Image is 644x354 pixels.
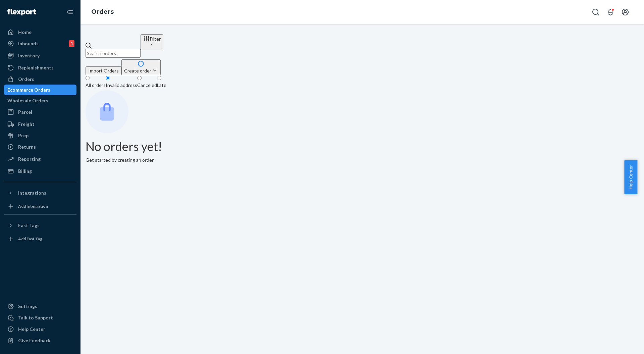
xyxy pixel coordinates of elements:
div: Home [18,29,32,36]
a: Parcel [4,107,76,117]
a: Replenishments [4,62,76,73]
div: Add Fast Tag [18,236,42,242]
button: Close Navigation [63,5,76,19]
a: Add Integration [4,201,76,212]
a: Freight [4,119,76,130]
div: Ecommerce Orders [7,87,50,93]
input: Invalid address [106,76,110,80]
div: Orders [18,76,34,83]
button: Give Feedback [4,335,76,346]
a: Billing [4,166,76,176]
div: Filter [143,35,161,49]
div: Give Feedback [18,337,51,344]
button: Create order [121,59,161,75]
input: Search orders [86,49,141,58]
div: Replenishments [18,64,54,71]
a: Prep [4,130,76,141]
input: Canceled [137,76,142,80]
div: Create order [124,67,158,74]
button: Integrations [4,188,76,198]
div: Inbounds [18,40,39,47]
div: Returns [18,144,36,150]
a: Ecommerce Orders [4,85,76,95]
a: Reporting [4,154,76,164]
a: Wholesale Orders [4,95,76,106]
button: Filter [141,34,163,50]
div: Freight [18,121,35,128]
a: Settings [4,301,76,312]
div: Billing [18,168,32,174]
h1: No orders yet! [86,140,639,153]
div: Parcel [18,109,32,115]
img: Empty list [86,90,128,133]
input: Late [157,76,161,80]
a: Inventory [4,50,76,61]
div: Integrations [18,190,46,196]
button: Fast Tags [4,220,76,231]
input: All orders [86,76,90,80]
button: Help Center [624,160,637,194]
div: Help Center [18,326,45,333]
button: Open Search Box [589,5,602,19]
a: Returns [4,142,76,152]
div: Canceled [137,82,157,89]
img: Flexport logo [7,9,36,15]
p: Get started by creating an order [86,157,639,163]
button: Import Orders [86,66,121,75]
div: Invalid address [106,82,137,89]
div: Inventory [18,52,40,59]
a: Add Fast Tag [4,234,76,244]
a: Orders [4,74,76,85]
div: Late [157,82,166,89]
a: Inbounds1 [4,38,76,49]
a: Talk to Support [4,312,76,323]
div: Wholesale Orders [7,97,48,104]
div: Fast Tags [18,222,40,229]
div: Prep [18,132,29,139]
div: All orders [86,82,106,89]
button: Open notifications [604,5,617,19]
a: Home [4,27,76,38]
div: Settings [18,303,37,310]
div: 1 [143,42,161,49]
div: 1 [69,40,74,47]
div: Reporting [18,156,41,162]
ol: breadcrumbs [86,2,119,22]
a: Help Center [4,324,76,335]
button: Open account menu [619,5,632,19]
div: Add Integration [18,203,48,209]
a: Orders [91,8,114,15]
div: Talk to Support [18,314,53,321]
